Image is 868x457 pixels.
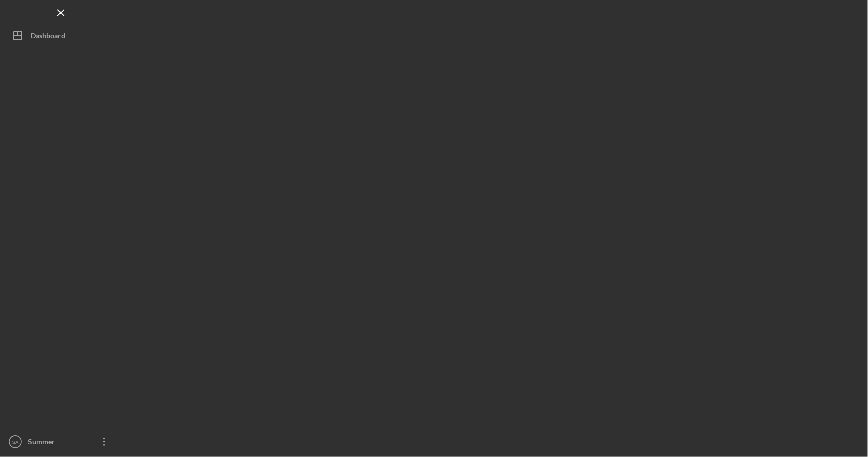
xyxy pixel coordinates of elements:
button: SASummer [PERSON_NAME] [5,432,117,452]
button: Dashboard [5,25,117,46]
text: SA [12,439,19,445]
div: Dashboard [31,25,65,48]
